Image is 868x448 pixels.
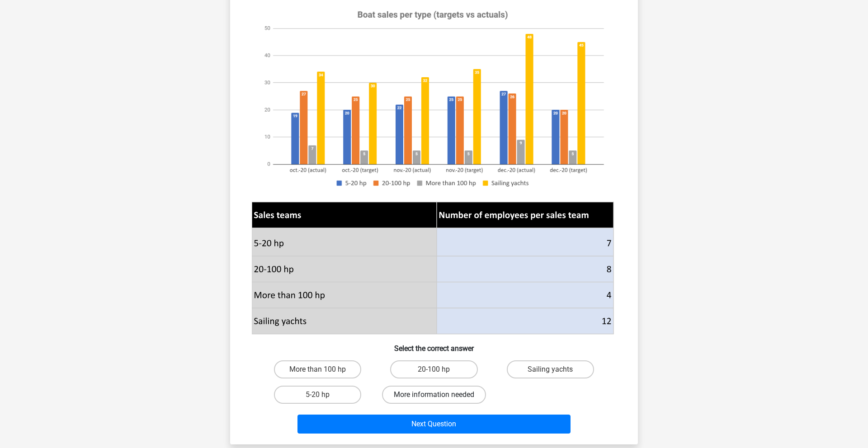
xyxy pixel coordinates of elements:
h6: Select the correct answer [245,337,623,353]
label: Sailing yachts [507,360,594,378]
label: 5-20 hp [274,386,361,404]
label: More information needed [382,386,486,404]
label: More than 100 hp [274,360,361,378]
button: Next Question [297,415,571,434]
label: 20-100 hp [390,360,477,378]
